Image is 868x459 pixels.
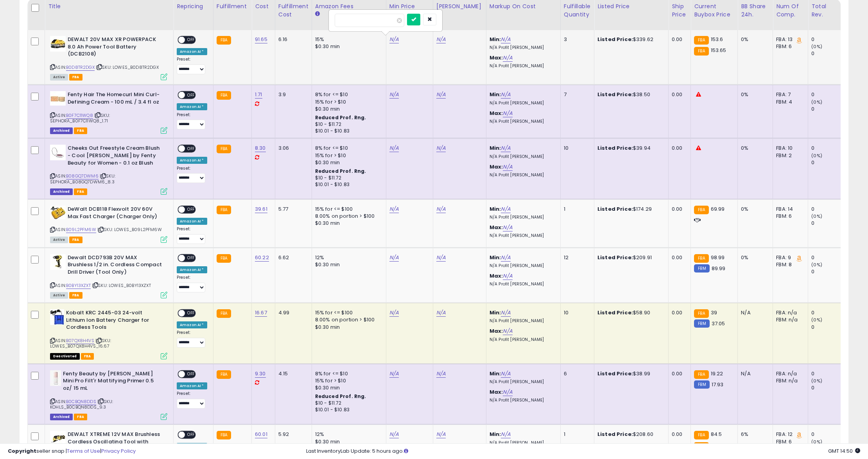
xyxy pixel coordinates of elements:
[177,2,210,11] div: Repricing
[501,430,510,438] a: N/A
[490,154,554,160] p: N/A Profit [PERSON_NAME]
[217,370,231,379] small: FBA
[436,144,446,152] a: N/A
[712,265,726,272] span: 89.99
[490,163,503,170] b: Max:
[711,309,717,316] span: 39
[436,430,446,438] a: N/A
[436,91,446,99] a: N/A
[503,272,512,280] a: N/A
[811,106,843,113] div: 0
[278,2,308,19] div: Fulfillment Cost
[185,206,197,213] span: OFF
[811,43,822,50] small: (0%)
[278,254,306,261] div: 6.62
[50,431,66,446] img: 41tMODTW7TL._SL40_.jpg
[811,206,843,213] div: 0
[711,254,725,261] span: 98.99
[711,47,726,54] span: 153.65
[177,103,207,110] div: Amazon AI *
[278,145,306,152] div: 3.06
[217,309,231,318] small: FBA
[811,370,843,377] div: 0
[217,254,231,263] small: FBA
[50,173,115,185] span: | SKU: SEPHORA_B08GQ7DWM6_8.3
[255,2,272,11] div: Cost
[217,36,231,45] small: FBA
[811,50,843,57] div: 0
[50,127,73,134] span: Listings that have been deleted from Seller Central
[811,36,843,43] div: 0
[811,262,822,268] small: (0%)
[255,430,267,438] a: 60.01
[101,447,136,455] a: Privacy Policy
[672,431,685,438] div: 0.00
[255,36,267,43] a: 91.65
[597,205,633,213] b: Listed Price:
[217,145,231,153] small: FBA
[672,309,685,316] div: 0.00
[501,254,510,262] a: N/A
[69,292,82,299] span: FBA
[315,309,380,316] div: 15% for <= $100
[315,181,380,188] div: $10.01 - $10.83
[50,337,111,349] span: | SKU: LOWES_B07QX8H4VS_16.67
[66,226,96,233] a: B09L2PFM6W
[811,309,843,316] div: 0
[315,2,383,11] div: Amazon Fees
[50,188,73,195] span: Listings that have been deleted from Seller Central
[315,407,380,413] div: $10.01 - $10.83
[315,316,380,323] div: 8.00% on portion > $100
[389,36,399,43] a: N/A
[503,54,512,62] a: N/A
[315,431,380,438] div: 12%
[185,145,197,152] span: OFF
[490,398,554,403] p: N/A Profit [PERSON_NAME]
[597,309,633,316] b: Listed Price:
[490,224,503,231] b: Max:
[490,281,554,287] p: N/A Profit [PERSON_NAME]
[811,99,822,105] small: (0%)
[66,173,99,179] a: B08GQ7DWM6
[776,206,802,213] div: FBA: 14
[597,254,662,261] div: $209.91
[490,263,554,269] p: N/A Profit [PERSON_NAME]
[490,388,503,396] b: Max:
[811,268,843,275] div: 0
[177,57,207,74] div: Preset:
[66,337,94,344] a: B07QX8H4VS
[741,145,767,152] div: 0%
[315,324,380,331] div: $0.30 min
[564,145,588,152] div: 10
[564,206,588,213] div: 1
[315,254,380,261] div: 12%
[185,255,197,261] span: OFF
[741,431,767,438] div: 6%
[315,370,380,377] div: 8% for <= $10
[177,275,207,292] div: Preset:
[597,91,633,98] b: Listed Price:
[436,254,446,262] a: N/A
[315,175,380,181] div: $10 - $11.72
[776,91,802,98] div: FBA: 7
[672,145,685,152] div: 0.00
[177,321,207,328] div: Amazon AI *
[177,166,207,183] div: Preset:
[68,206,163,222] b: DeWalt DCB118 Flexvolt 20V 60V Max Fast Charger (Charger Only)
[68,145,163,169] b: Cheeks Out Freestyle Cream Blush - Cool [PERSON_NAME] by Fenty Beauty for Women - 0.1 oz Blush
[74,127,87,134] span: FBA
[50,398,113,410] span: | SKU: KOHLS_B0CBQN8DDS_9.3
[217,91,231,100] small: FBA
[597,370,633,377] b: Listed Price:
[503,109,512,117] a: N/A
[177,330,207,348] div: Preset:
[694,47,708,56] small: FBA
[490,54,503,61] b: Max:
[490,91,501,98] b: Min:
[503,224,512,231] a: N/A
[597,430,633,438] b: Listed Price:
[315,393,366,400] b: Reduced Prof. Rng.
[68,36,163,60] b: DEWALT 20V MAX XR POWERPACK 8.0 Ah Power Tool Battery (DCB2108)
[389,205,399,213] a: N/A
[501,91,510,99] a: N/A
